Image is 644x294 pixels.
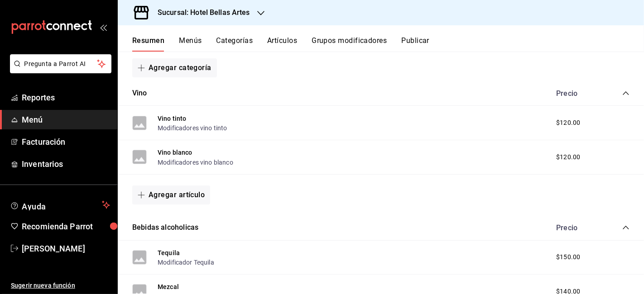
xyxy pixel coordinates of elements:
button: open_drawer_menu [100,24,107,31]
div: Precio [547,223,605,232]
button: Modificador Tequila [158,258,214,267]
span: Pregunta a Parrot AI [24,59,97,69]
button: Vino tinto [158,114,187,123]
span: $120.00 [556,118,580,128]
button: Vino [132,88,147,99]
button: collapse-category-row [622,224,630,231]
span: [PERSON_NAME] [22,242,110,255]
button: Resumen [132,36,164,52]
span: Inventarios [22,158,110,170]
button: Grupos modificadores [312,36,387,52]
button: Bebidas alcoholicas [132,223,198,233]
a: Pregunta a Parrot AI [6,66,111,75]
span: Reportes [22,91,110,104]
h3: Sucursal: Hotel Bellas Artes [150,7,250,18]
button: Categorías [216,36,253,52]
span: $120.00 [556,152,580,162]
button: Agregar artículo [132,185,210,204]
button: Modificadores vino tinto [158,123,227,133]
div: Precio [547,89,605,98]
button: Pregunta a Parrot AI [10,54,111,73]
button: Tequila [158,248,180,257]
button: Modificadores vino blanco [158,158,233,167]
button: collapse-category-row [622,90,630,97]
span: Menú [22,114,110,126]
button: Artículos [267,36,297,52]
button: Vino blanco [158,148,192,157]
span: Sugerir nueva función [11,281,110,290]
button: Agregar categoría [132,58,217,77]
span: $150.00 [556,252,580,262]
button: Publicar [401,36,429,52]
span: Ayuda [22,199,98,210]
span: Facturación [22,136,110,148]
span: Recomienda Parrot [22,220,110,232]
button: Menús [179,36,202,52]
button: Mezcal [158,282,179,291]
div: navigation tabs [132,36,644,52]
